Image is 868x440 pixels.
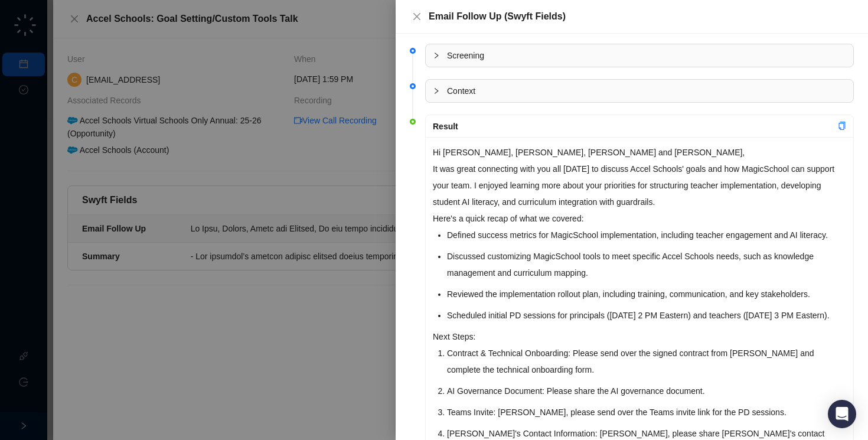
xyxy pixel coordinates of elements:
[447,286,846,302] li: Reviewed the implementation rollout plan, including training, communication, and key stakeholders.
[433,120,838,133] div: Result
[426,80,853,102] div: Context
[433,52,440,59] span: collapsed
[447,84,846,97] span: Context
[447,248,846,281] li: Discussed customizing MagicSchool tools to meet specific Accel Schools needs, such as knowledge m...
[447,383,846,399] li: AI Governance Document: Please share the AI governance document.
[429,9,854,24] div: Email Follow Up (Swyft Fields)
[433,87,440,94] span: collapsed
[447,227,846,243] li: Defined success metrics for MagicSchool implementation, including teacher engagement and AI liter...
[447,345,846,378] li: Contract & Technical Onboarding: Please send over the signed contract from [PERSON_NAME] and comp...
[433,144,846,161] p: Hi [PERSON_NAME], [PERSON_NAME], [PERSON_NAME] and [PERSON_NAME],
[412,12,422,21] span: close
[828,400,856,428] div: Open Intercom Messenger
[433,328,846,345] p: Next Steps:
[433,210,846,227] p: Here's a quick recap of what we covered:
[433,161,846,210] p: It was great connecting with you all [DATE] to discuss Accel Schools' goals and how MagicSchool c...
[447,49,846,62] span: Screening
[410,9,424,24] button: Close
[447,404,846,421] li: Teams Invite: [PERSON_NAME], please send over the Teams invite link for the PD sessions.
[426,44,853,67] div: Screening
[838,122,846,130] span: copy
[447,307,846,324] li: Scheduled initial PD sessions for principals ([DATE] 2 PM Eastern) and teachers ([DATE] 3 PM East...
